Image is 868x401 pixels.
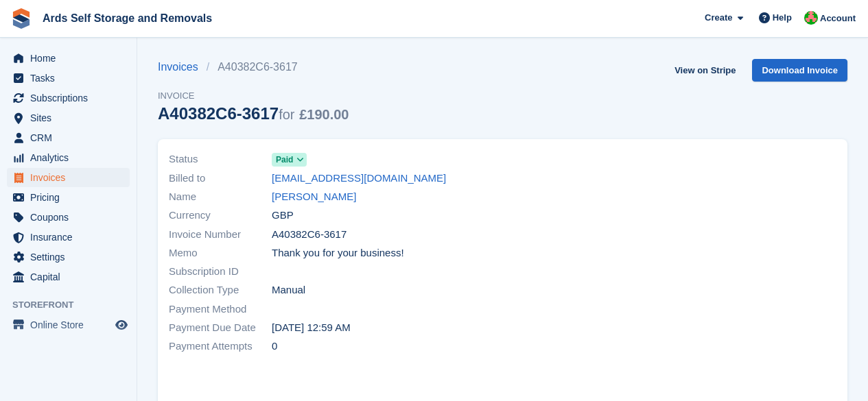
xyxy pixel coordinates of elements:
time: 2025-08-11 23:59:59 UTC [272,320,351,336]
span: Invoices [30,168,113,187]
span: Online Store [30,315,113,335]
a: menu [7,49,130,68]
a: Preview store [113,317,130,333]
span: CRM [30,128,113,147]
a: menu [7,148,130,167]
span: Tasks [30,69,113,88]
a: View on Stripe [669,59,741,82]
a: Invoices [158,59,207,75]
a: Paid [272,151,307,167]
img: Ethan McFerran [804,11,818,25]
a: menu [7,128,130,147]
a: menu [7,69,130,88]
span: Insurance [30,228,113,247]
span: Capital [30,267,113,287]
span: Payment Due Date [169,320,272,336]
span: 0 [272,339,277,354]
nav: breadcrumbs [158,59,349,75]
a: [PERSON_NAME] [272,189,356,205]
span: Coupons [30,208,113,227]
span: £190.00 [299,107,349,122]
a: menu [7,247,130,267]
span: Create [705,11,732,25]
span: Memo [169,245,272,261]
span: Manual [272,282,305,298]
span: Storefront [12,298,137,312]
span: Paid [276,154,293,166]
a: menu [7,188,130,207]
span: A40382C6-3617 [272,227,347,243]
a: menu [7,108,130,127]
a: menu [7,267,130,287]
span: Account [820,12,856,25]
span: Home [30,49,113,68]
a: [EMAIL_ADDRESS][DOMAIN_NAME] [272,171,446,186]
span: Invoice Number [169,227,272,243]
span: Thank you for your business! [272,245,404,261]
a: menu [7,88,130,108]
span: Payment Method [169,302,272,317]
a: Download Invoice [752,59,847,82]
a: Ards Self Storage and Removals [37,7,218,29]
span: Analytics [30,148,113,167]
span: GBP [272,208,294,223]
a: menu [7,168,130,187]
span: Subscriptions [30,88,113,108]
span: Settings [30,247,113,267]
img: stora-icon-8386f47178a22dfd0bd8f6a31ec36ba5ce8667c1dd55bd0f319d3a0aa187defe.svg [11,8,32,29]
span: Name [169,189,272,205]
a: menu [7,315,130,335]
span: Collection Type [169,282,272,298]
span: for [279,107,294,122]
a: menu [7,228,130,247]
span: Payment Attempts [169,339,272,354]
span: Help [773,11,792,25]
span: Status [169,151,272,167]
span: Pricing [30,188,113,207]
span: Currency [169,208,272,223]
span: Sites [30,108,113,127]
a: menu [7,208,130,227]
div: A40382C6-3617 [158,104,349,123]
span: Invoice [158,89,349,103]
span: Billed to [169,171,272,186]
span: Subscription ID [169,264,272,280]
